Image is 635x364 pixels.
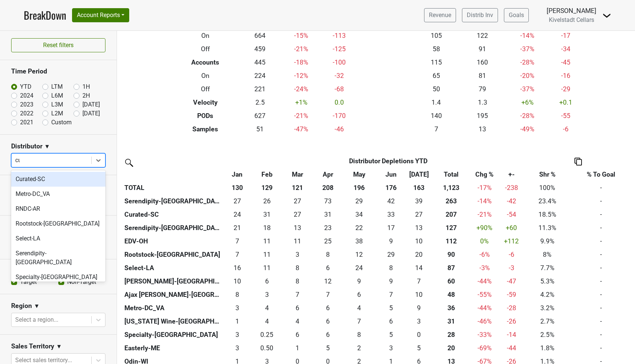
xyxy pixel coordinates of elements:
th: 1,123 [432,181,471,194]
td: 12.001 [342,248,376,261]
div: 39 [408,196,430,206]
label: 2021 [20,118,33,127]
td: 79 [459,82,506,96]
td: 24.415 [342,261,376,275]
td: 20.249 [406,248,432,261]
div: 29 [344,196,374,206]
td: 0 % [471,235,498,248]
td: -24 % [280,82,323,96]
div: 22 [344,223,374,233]
th: [PERSON_NAME]-[GEOGRAPHIC_DATA] [123,275,222,288]
div: 26 [254,196,280,206]
td: 4.2% [524,288,570,301]
th: Ajax [PERSON_NAME]-[GEOGRAPHIC_DATA] [123,288,222,301]
td: +6 % [506,96,549,109]
div: 24 [344,263,374,273]
h3: Time Period [11,68,105,75]
div: 27 [284,210,312,219]
th: Accounts [170,56,241,69]
td: 33 [376,208,406,221]
td: - [570,248,632,261]
th: Serendipity-[GEOGRAPHIC_DATA] [123,194,222,208]
div: -42 [500,196,523,206]
div: Select-LA [11,231,105,246]
th: Jun: activate to sort column ascending [376,168,406,181]
td: 7.583 [222,288,252,301]
td: -46 [323,122,356,136]
td: 72.58 [313,194,342,208]
td: 6.09 [252,275,282,288]
th: On [170,69,241,82]
td: 221 [241,82,280,96]
td: -21 % [280,109,323,122]
td: 29.25 [376,248,406,261]
td: 122 [459,29,506,42]
div: 24 [224,210,250,219]
div: 8 [378,263,404,273]
td: 17 [376,221,406,235]
td: 7 [413,122,459,136]
td: 18.5% [524,208,570,221]
div: 8 [284,263,312,273]
div: 7 [315,290,341,299]
td: -32 [323,69,356,82]
td: 627 [241,109,280,122]
th: 196 [342,181,376,194]
td: 224 [241,69,280,82]
div: 14 [408,263,430,273]
td: 13.5 [406,261,432,275]
td: -47 % [280,122,323,136]
th: Feb: activate to sort column ascending [252,168,282,181]
div: 31 [315,210,341,219]
a: Goals [504,8,529,22]
th: % To Goal: activate to sort column ascending [570,168,632,181]
td: -6 [549,122,582,136]
td: 2.5 [241,96,280,109]
th: Select-LA [123,261,222,275]
th: 130 [222,181,252,194]
div: 27 [224,196,250,206]
div: 11 [254,236,280,246]
div: 10 [224,276,250,286]
td: 39 [406,194,432,208]
div: 263 [434,196,469,206]
td: 100% [524,181,570,194]
div: 34 [344,210,374,219]
td: 21.74 [342,221,376,235]
td: 9.334 [376,235,406,248]
td: 2.917 [282,248,313,261]
button: Account Reports [72,8,129,22]
div: 42 [378,196,404,206]
div: 31 [254,210,280,219]
th: EDV-OH [123,235,222,248]
td: -34 [549,42,582,56]
td: 140 [413,109,459,122]
td: 9.583 [406,288,432,301]
td: -28 % [506,56,549,69]
th: Serendipity-[GEOGRAPHIC_DATA] [123,221,222,235]
td: -20 % [506,69,549,82]
td: 11.3% [524,221,570,235]
td: 115 [413,56,459,69]
div: Curated-SC [11,172,105,187]
th: TOTAL [123,181,222,194]
label: L2M [51,109,63,118]
td: 11.167 [252,261,282,275]
td: 160 [459,56,506,69]
td: 27 [282,194,313,208]
td: -6 % [471,248,498,261]
div: 12 [344,250,374,259]
td: -100 [323,56,356,69]
div: RNDC-AR [11,201,105,216]
div: 112 [434,236,469,246]
td: -14 % [471,194,498,208]
div: 23 [315,223,341,233]
td: -45 [549,56,582,69]
td: 7.333 [282,288,313,301]
td: 0.0 [323,96,356,109]
td: - [570,235,632,248]
th: May: activate to sort column ascending [342,168,376,181]
td: -29 [549,82,582,96]
img: Dropdown Menu [602,11,611,20]
div: 9 [378,236,404,246]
